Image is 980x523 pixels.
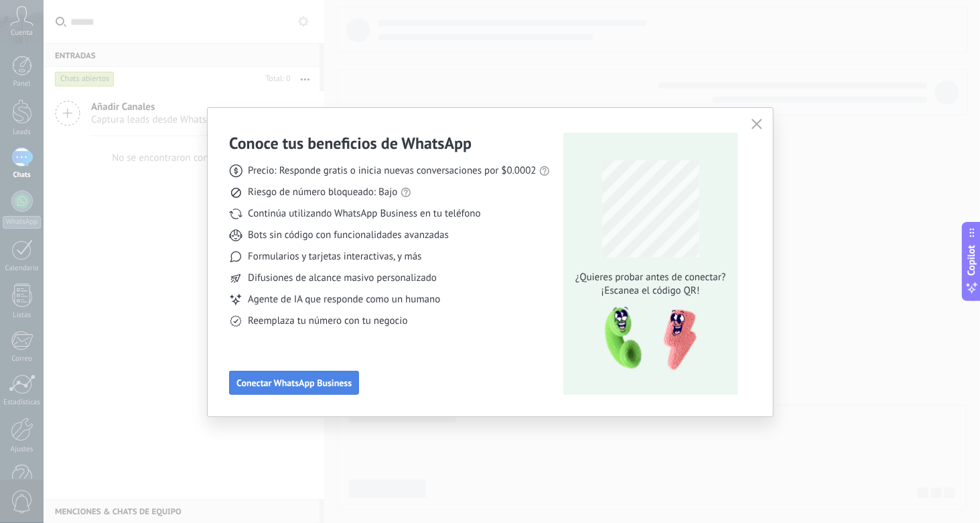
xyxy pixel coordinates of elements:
[248,272,437,285] span: Difusiones de alcance masivo personalizado
[248,229,449,242] span: Bots sin código con funcionalidades avanzadas
[236,378,352,388] span: Conectar WhatsApp Business
[593,303,699,375] img: qr-pic-1x.png
[571,271,729,284] span: ¿Quieres probar antes de conectar?
[248,207,480,221] span: Continúa utilizando WhatsApp Business en tu teléfono
[229,371,359,395] button: Conectar WhatsApp Business
[248,186,397,199] span: Riesgo de número bloqueado: Bajo
[248,314,407,328] span: Reemplaza tu número con tu negocio
[571,284,729,298] span: ¡Escanea el código QR!
[965,245,979,276] span: Copilot
[248,164,537,178] span: Precio: Responde gratis o inicia nuevas conversaciones por $0.0002
[248,250,421,264] span: Formularios y tarjetas interactivas, y más
[248,293,440,306] span: Agente de IA que responde como un humano
[229,133,472,154] h3: Conoce tus beneficios de WhatsApp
